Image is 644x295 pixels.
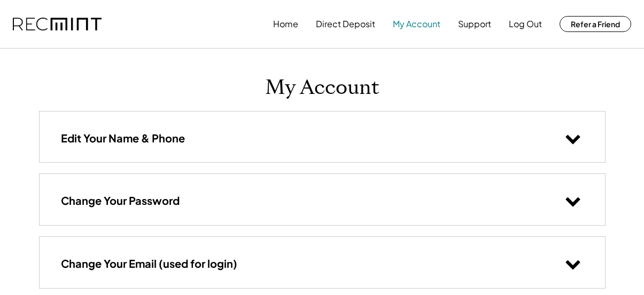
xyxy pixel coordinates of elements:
h3: Change Your Password [61,194,180,208]
button: Refer a Friend [560,16,631,32]
button: Support [458,13,491,35]
h3: Edit Your Name & Phone [61,131,185,145]
button: Log Out [509,13,542,35]
h3: Change Your Email (used for login) [61,257,237,270]
h1: My Account [265,75,379,100]
button: Home [273,13,298,35]
button: My Account [393,13,440,35]
button: Direct Deposit [316,13,375,35]
img: recmint-logotype%403x.png [13,18,102,31]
